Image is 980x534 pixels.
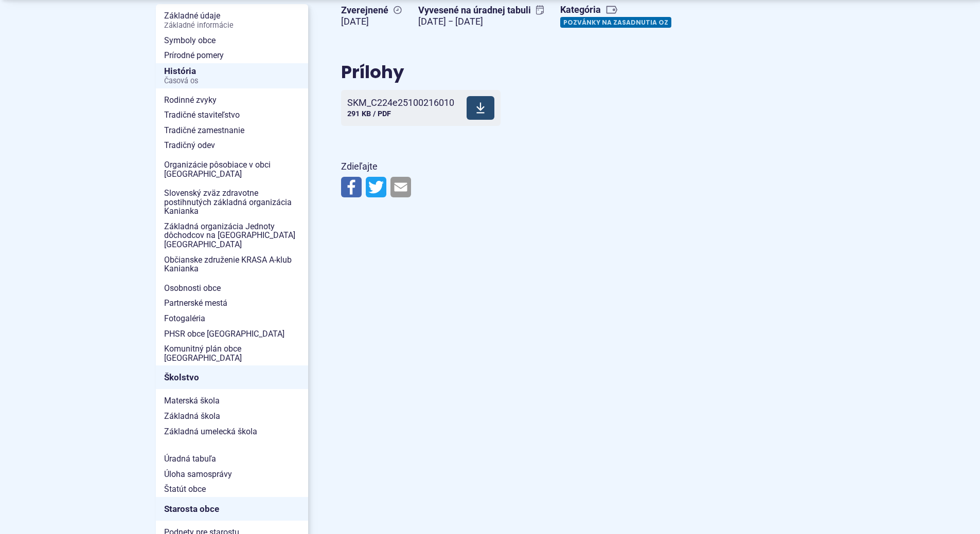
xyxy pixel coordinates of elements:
[164,393,300,409] span: Materská škola
[341,5,402,16] span: Zverejnené
[164,409,300,424] span: Základná škola
[156,326,308,342] a: PHSR obce [GEOGRAPHIC_DATA]
[164,33,300,48] span: Symboly obce
[347,109,391,118] span: 291 KB / PDF
[341,63,706,82] h2: Prílohy
[156,296,308,311] a: Partnerské mestá
[164,467,300,482] span: Úloha samosprávy
[164,482,300,497] span: Štatút obce
[156,8,308,32] a: Základné údajeZákladné informácie
[341,159,706,175] p: Zdieľajte
[156,107,308,123] a: Tradičné staviteľstvo
[156,186,308,219] a: Slovenský zväz zdravotne postihnutých základná organizácia Kanianka
[156,365,308,389] a: Školstvo
[164,123,300,138] span: Tradičné zamestnanie
[156,93,308,108] a: Rodinné zvyky
[164,77,300,85] span: Časová os
[156,393,308,409] a: Materská škola
[418,5,544,16] span: Vyvesené na úradnej tabuli
[418,16,544,28] figcaption: [DATE] − [DATE]
[156,311,308,326] a: Fotogaléria
[156,33,308,48] a: Symboly obce
[156,409,308,424] a: Základná škola
[164,186,300,219] span: Slovenský zväz zdravotne postihnutých základná organizácia Kanianka
[156,123,308,138] a: Tradičné zamestnanie
[156,252,308,277] a: Občianske združenie KRASA A-klub Kanianka
[156,467,308,482] a: Úloha samosprávy
[164,451,300,467] span: Úradná tabuľa
[341,90,501,126] a: SKM_C224e25100216010 291 KB / PDF
[164,424,300,439] span: Základná umelecká škola
[164,219,300,252] span: Základná organizácia Jednoty dôchodcov na [GEOGRAPHIC_DATA] [GEOGRAPHIC_DATA]
[164,22,300,30] span: Základné informácie
[164,341,300,365] span: Komunitný plán obce [GEOGRAPHIC_DATA]
[164,93,300,108] span: Rodinné zvyky
[156,219,308,252] a: Základná organizácia Jednoty dôchodcov na [GEOGRAPHIC_DATA] [GEOGRAPHIC_DATA]
[156,63,308,88] a: HistóriaČasová os
[164,63,300,88] span: História
[164,296,300,311] span: Partnerské mestá
[164,157,300,181] span: Organizácie pôsobiace v obci [GEOGRAPHIC_DATA]
[164,370,300,385] span: Školstvo
[164,311,300,326] span: Fotogaléria
[366,177,386,197] img: Zdieľať na Twitteri
[164,252,300,277] span: Občianske združenie KRASA A-klub Kanianka
[560,4,675,16] span: Kategória
[156,48,308,63] a: Prírodné pomery
[164,107,300,123] span: Tradičné staviteľstvo
[560,17,671,28] a: Pozvánky na zasadnutia OZ
[164,326,300,342] span: PHSR obce [GEOGRAPHIC_DATA]
[347,98,454,108] span: SKM_C224e25100216010
[156,424,308,439] a: Základná umelecká škola
[341,177,362,197] img: Zdieľať na Facebooku
[156,281,308,296] a: Osobnosti obce
[156,138,308,153] a: Tradičný odev
[341,16,402,28] figcaption: [DATE]
[164,48,300,63] span: Prírodné pomery
[390,177,411,197] img: Zdieľať e-mailom
[156,451,308,467] a: Úradná tabuľa
[164,281,300,296] span: Osobnosti obce
[156,497,308,521] a: Starosta obce
[164,501,300,517] span: Starosta obce
[156,482,308,497] a: Štatút obce
[164,8,300,32] span: Základné údaje
[164,138,300,153] span: Tradičný odev
[156,341,308,365] a: Komunitný plán obce [GEOGRAPHIC_DATA]
[156,157,308,181] a: Organizácie pôsobiace v obci [GEOGRAPHIC_DATA]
